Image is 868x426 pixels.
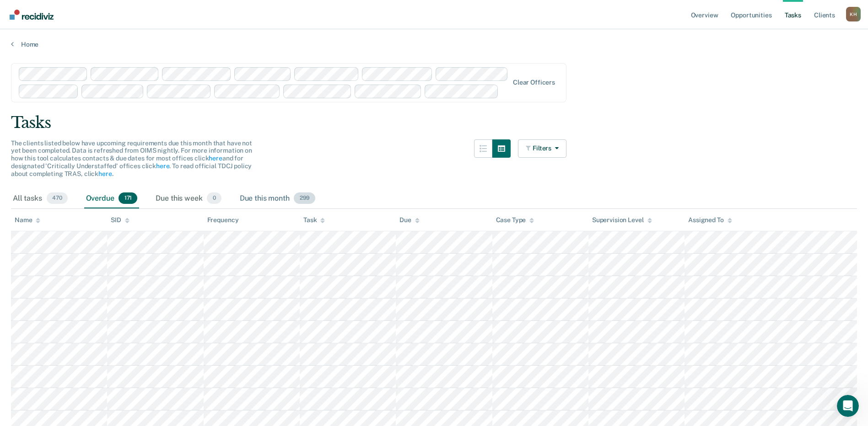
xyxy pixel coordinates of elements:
a: here [209,154,222,162]
div: Tasks [11,113,857,132]
a: Home [11,40,857,48]
button: Filters [518,139,566,158]
div: Frequency [207,216,239,224]
a: here [156,162,169,170]
span: 171 [119,192,137,204]
span: 0 [207,192,221,204]
div: K H [846,7,861,21]
a: here [98,170,112,177]
div: Due this month299 [238,189,318,209]
div: Name [15,216,40,224]
div: Clear officers [513,79,555,86]
span: The clients listed below have upcoming requirements due this month that have not yet been complet... [11,139,252,177]
div: Task [303,216,325,224]
img: Recidiviz [10,10,54,20]
div: Assigned To [688,216,732,224]
div: Due this week0 [154,189,223,209]
iframe: Intercom live chat [837,395,859,417]
div: Supervision Level [592,216,652,224]
div: Due [399,216,420,224]
button: Profile dropdown button [846,7,861,21]
span: 299 [294,192,315,204]
span: 470 [47,192,68,204]
div: Case Type [496,216,534,224]
div: Overdue171 [84,189,140,209]
div: SID [111,216,129,224]
div: All tasks470 [11,189,70,209]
